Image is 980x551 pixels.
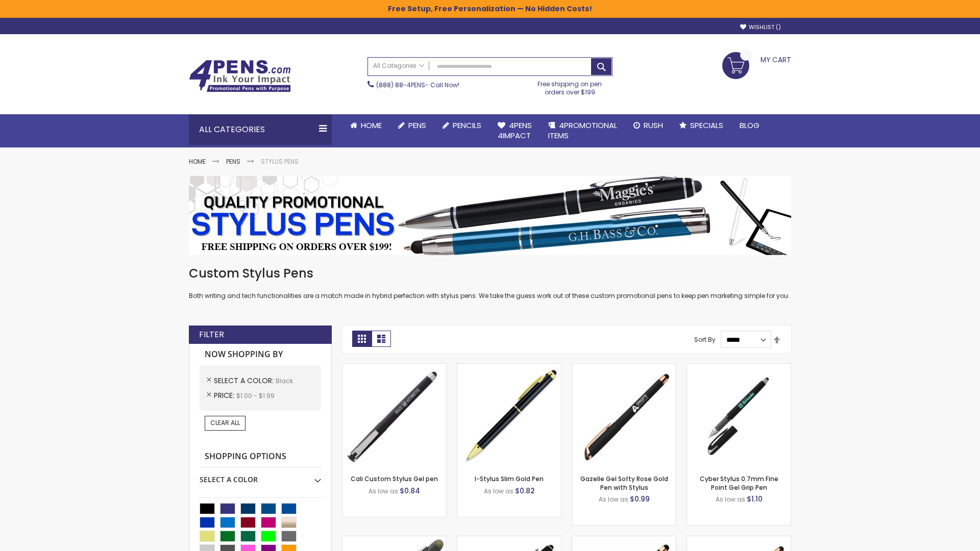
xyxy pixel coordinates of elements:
[687,363,791,372] a: Cyber Stylus 0.7mm Fine Point Gel Grip Pen-Black
[189,265,791,300] div: Both writing and tech functionalities are a match made in hybrid perfection with stylus pens. We ...
[368,58,429,74] a: All Categories
[408,120,426,131] span: Pens
[475,474,544,483] a: I-Stylus Slim Gold Pen
[342,114,390,137] a: Home
[214,375,276,386] span: Select A Color
[373,62,424,70] span: All Categories
[189,157,206,166] a: Home
[453,120,481,131] span: Pencils
[342,536,446,544] a: Souvenir® Jalan Highlighter Stylus Pen Combo-Black
[434,114,489,137] a: Pencils
[189,176,791,255] img: Stylus Pens
[369,487,398,495] span: As low as
[740,23,781,31] a: Wishlist
[276,377,293,385] span: Black
[527,76,613,96] div: Free shipping on pen orders over $199
[548,120,617,141] span: 4PROMOTIONAL ITEMS
[687,364,791,467] img: Cyber Stylus 0.7mm Fine Point Gel Grip Pen-Black
[199,329,224,340] strong: Filter
[630,494,650,504] span: $0.99
[690,120,723,131] span: Specials
[484,487,513,495] span: As low as
[342,363,446,372] a: Cali Custom Stylus Gel pen-Black
[200,467,321,485] div: Select A Color
[580,474,668,491] a: Gazelle Gel Softy Rose Gold Pen with Stylus
[361,120,382,131] span: Home
[189,265,791,282] h1: Custom Stylus Pens
[671,114,731,137] a: Specials
[342,364,446,467] img: Cali Custom Stylus Gel pen-Black
[457,536,561,544] a: Custom Soft Touch® Metal Pens with Stylus-Black
[740,120,759,131] span: Blog
[189,114,332,145] div: All Categories
[457,364,561,467] img: I-Stylus Slim Gold-Black
[700,474,778,491] a: Cyber Stylus 0.7mm Fine Point Gel Grip Pen
[205,416,246,430] a: Clear All
[214,390,236,400] span: Price
[515,486,535,496] span: $0.82
[687,536,791,544] a: Gazelle Gel Softy Rose Gold Pen with Stylus - ColorJet-Black
[261,157,299,166] strong: Stylus Pens
[226,157,240,166] a: Pens
[489,114,540,147] a: 4Pens4impact
[210,418,240,427] span: Clear All
[376,81,425,89] a: (888) 88-4PENS
[457,363,561,372] a: I-Stylus Slim Gold-Black
[400,486,420,496] span: $0.84
[572,363,676,372] a: Gazelle Gel Softy Rose Gold Pen with Stylus-Black
[351,474,438,483] a: Cali Custom Stylus Gel pen
[625,114,671,137] a: Rush
[694,335,716,344] label: Sort By
[540,114,625,147] a: 4PROMOTIONALITEMS
[731,114,768,137] a: Blog
[376,81,459,89] span: - Call Now!
[189,60,291,92] img: 4Pens Custom Pens and Promotional Products
[390,114,434,137] a: Pens
[352,331,372,347] strong: Grid
[572,536,676,544] a: Islander Softy Rose Gold Gel Pen with Stylus-Black
[572,364,676,467] img: Gazelle Gel Softy Rose Gold Pen with Stylus-Black
[200,446,321,468] strong: Shopping Options
[644,120,663,131] span: Rush
[498,120,532,141] span: 4Pens 4impact
[599,495,628,504] span: As low as
[200,344,321,365] strong: Now Shopping by
[747,494,763,504] span: $1.10
[236,391,275,400] span: $1.00 - $1.99
[716,495,745,504] span: As low as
